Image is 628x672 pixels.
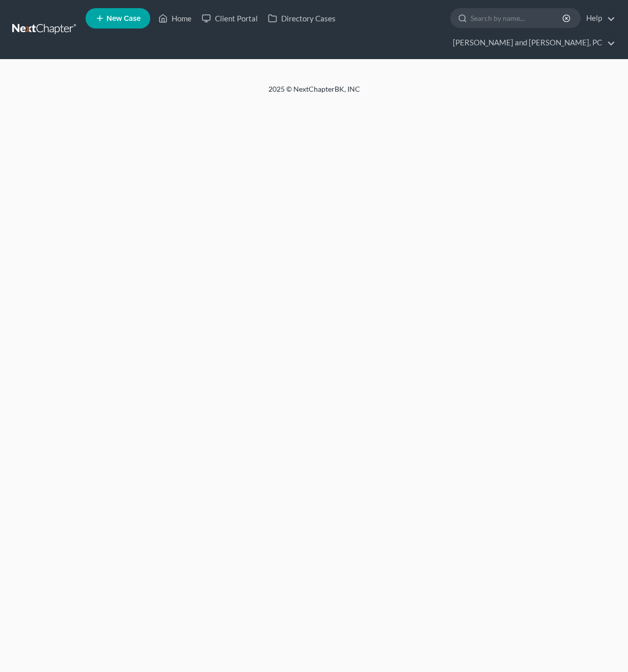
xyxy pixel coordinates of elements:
a: Help [581,9,615,28]
span: New Case [106,15,141,22]
a: Directory Cases [263,9,341,28]
a: Home [153,9,197,28]
div: 2025 © NextChapterBK, INC [24,84,605,102]
a: Client Portal [197,9,263,28]
input: Search by name... [471,9,564,28]
a: [PERSON_NAME] and [PERSON_NAME], PC [448,34,615,52]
